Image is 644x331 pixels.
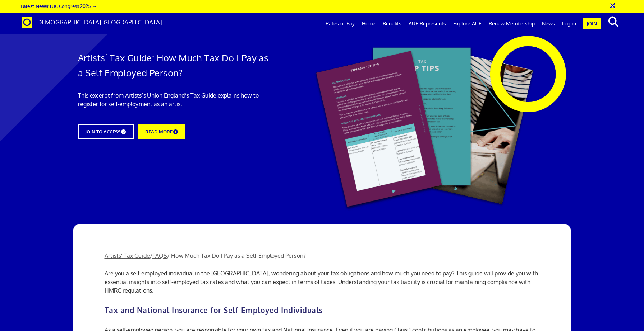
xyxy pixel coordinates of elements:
[78,50,275,80] h1: Artists’ Tax Guide: How Much Tax Do I Pay as a Self-Employed Person?
[105,269,540,295] p: Are you a self-employed individual in the [GEOGRAPHIC_DATA], wondering about your tax obligations...
[78,91,275,108] p: This excerpt from Artists’s Union England’s Tax Guide explains how to register for self-employmen...
[583,18,601,29] a: Join
[16,13,167,31] a: Brand [DEMOGRAPHIC_DATA][GEOGRAPHIC_DATA]
[35,18,162,26] span: [DEMOGRAPHIC_DATA][GEOGRAPHIC_DATA]
[138,124,185,139] a: READ MORE
[379,15,405,33] a: Benefits
[358,15,379,33] a: Home
[485,15,538,33] a: Renew Membership
[405,15,450,33] a: AUE Represents
[558,15,580,33] a: Log in
[20,3,49,9] strong: Latest News:
[20,3,97,9] a: Latest News:TUC Congress 2025 →
[78,124,134,139] a: JOIN TO ACCESS
[538,15,558,33] a: News
[105,252,306,259] span: / / How Much Tax Do I Pay as a Self-Employed Person?
[450,15,485,33] a: Explore AUE
[105,252,150,259] a: Artists' Tax Guide
[602,14,624,29] button: search
[105,306,540,314] h2: Tax and National Insurance for Self-Employed Individuals
[322,15,358,33] a: Rates of Pay
[152,252,167,259] a: FAQS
